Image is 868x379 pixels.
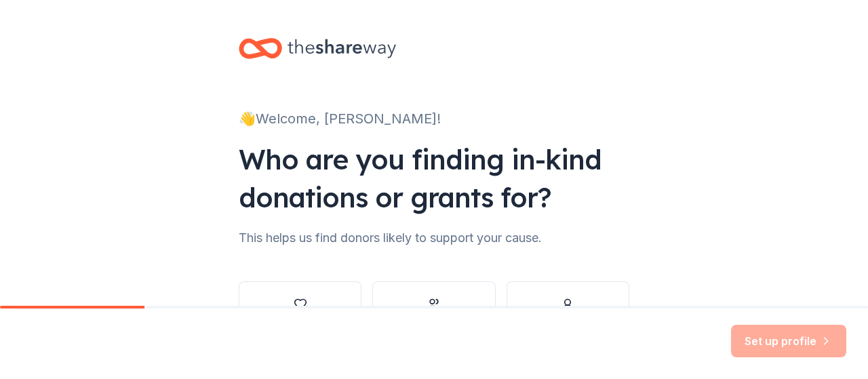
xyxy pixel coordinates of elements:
[372,281,495,346] button: Other group
[239,281,361,346] button: Nonprofit
[239,108,629,129] div: 👋 Welcome, [PERSON_NAME]!
[507,281,629,346] button: Individual
[239,227,629,249] div: This helps us find donors likely to support your cause.
[239,140,629,216] div: Who are you finding in-kind donations or grants for?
